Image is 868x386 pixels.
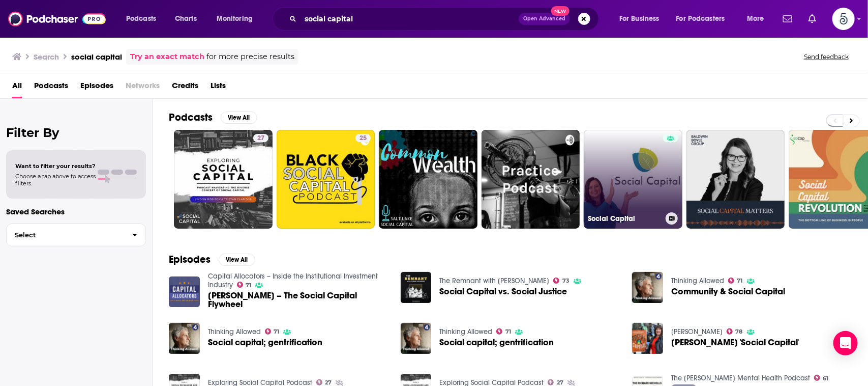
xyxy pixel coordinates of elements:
[671,374,810,382] a: The Richard Nicholls Mental Health Podcast
[211,77,226,98] a: Lists
[274,329,279,334] span: 71
[6,207,146,216] p: Saved Searches
[562,279,570,283] span: 73
[612,11,672,27] button: open menu
[737,279,743,283] span: 71
[34,52,59,62] h3: Search
[632,272,663,303] img: Community & Social Capital
[12,77,22,98] a: All
[6,125,146,140] h2: Filter By
[217,12,253,26] span: Monitoring
[168,11,203,27] a: Charts
[584,130,682,229] a: Social Capital
[553,278,570,284] a: 73
[206,51,294,63] span: for more precise results
[833,331,858,355] div: Open Intercom Messenger
[804,10,820,27] a: Show notifications dropdown
[439,287,567,296] a: Social Capital vs. Social Justice
[130,51,204,63] a: Try an exact match
[208,327,261,336] a: Thinking Allowed
[355,134,371,142] a: 25
[671,327,723,336] a: Brendan O'Connor
[401,323,432,354] img: Social capital; gentrification
[208,272,378,289] a: Capital Allocators – Inside the Institutional Investment Industry
[832,8,855,30] button: Show profile menu
[747,12,764,26] span: More
[6,224,146,246] button: Select
[832,8,855,30] img: User Profile
[671,287,785,296] a: Community & Social Capital
[172,77,198,98] a: Credits
[519,13,570,25] button: Open AdvancedNew
[169,323,200,354] img: Social capital; gentrification
[316,379,332,385] a: 27
[169,253,211,266] h2: Episodes
[439,277,549,285] a: The Remnant with Jonah Goldberg
[505,329,511,334] span: 71
[814,375,829,381] a: 61
[265,328,280,335] a: 71
[401,272,432,303] img: Social Capital vs. Social Justice
[632,323,663,354] img: Aoife Barry's 'Social Capital'
[551,6,570,16] span: New
[169,277,200,308] img: Chamath Palihapitiya – The Social Capital Flywheel
[257,133,264,144] span: 27
[237,282,252,288] a: 71
[588,214,662,223] h3: Social Capital
[823,376,829,381] span: 61
[34,77,68,98] a: Podcasts
[801,52,852,61] button: Send feedback
[80,77,113,98] a: Episodes
[671,338,799,347] a: Aoife Barry's 'Social Capital'
[832,8,855,30] span: Logged in as Spiral5-G2
[728,278,743,284] a: 71
[71,52,122,62] h3: social capital
[740,11,777,27] button: open menu
[169,111,257,124] a: PodcastsView All
[523,16,565,21] span: Open Advanced
[277,130,375,229] a: 25
[670,11,740,27] button: open menu
[360,133,367,144] span: 25
[169,253,255,266] a: EpisodesView All
[219,254,255,266] button: View All
[671,277,724,285] a: Thinking Allowed
[126,12,156,26] span: Podcasts
[208,338,322,347] a: Social capital; gentrification
[15,173,96,187] span: Choose a tab above to access filters.
[439,338,554,347] a: Social capital; gentrification
[175,12,197,26] span: Charts
[779,10,796,27] a: Show notifications dropdown
[676,12,725,26] span: For Podcasters
[119,11,169,27] button: open menu
[169,111,213,124] h2: Podcasts
[619,12,660,26] span: For Business
[727,328,743,335] a: 78
[496,328,511,335] a: 71
[208,291,388,309] span: [PERSON_NAME] – The Social Capital Flywheel
[439,327,492,336] a: Thinking Allowed
[8,9,106,29] img: Podchaser - Follow, Share and Rate Podcasts
[246,283,251,288] span: 71
[301,11,519,27] input: Search podcasts, credits, & more...
[15,162,96,170] span: Want to filter your results?
[126,77,160,98] span: Networks
[253,134,268,142] a: 27
[557,380,563,385] span: 27
[209,11,266,27] button: open menu
[7,232,124,238] span: Select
